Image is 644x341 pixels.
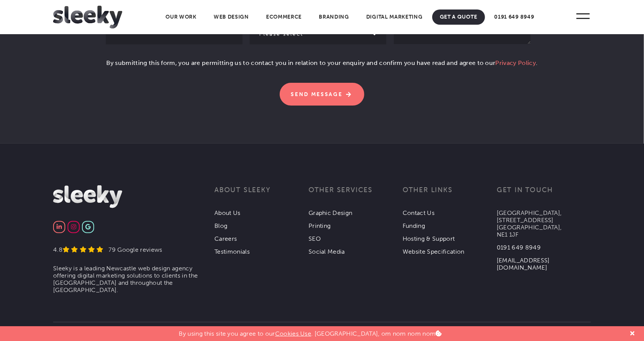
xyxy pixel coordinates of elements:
a: Blog [214,222,227,229]
a: Printing [309,222,331,229]
a: Graphic Design [309,209,352,216]
img: Sleeky Web Design Newcastle [53,6,122,28]
a: [EMAIL_ADDRESS][DOMAIN_NAME] [497,257,550,271]
a: Contact Us [403,209,435,216]
h3: Other services [309,185,403,204]
a: Hosting & Support [403,235,455,242]
a: About Us [214,209,241,216]
a: Careers [214,235,237,242]
a: Testimonials [214,248,250,255]
label: Your budget [250,16,386,37]
p: [GEOGRAPHIC_DATA], [STREET_ADDRESS] [GEOGRAPHIC_DATA], NE1 1JF [497,209,591,238]
p: By submitting this form, you are permitting us to contact you in relation to your enquiry and con... [106,58,539,74]
a: Web Design [206,9,257,25]
a: Digital Marketing [359,9,430,25]
input: Send Message [280,83,365,106]
a: 0191 649 8949 [487,9,542,25]
li: Sleeky is a leading Newcastle web design agency offering digital marketing solutions to clients i... [53,265,214,294]
a: Social Media [309,248,345,255]
a: Website Specification [403,248,464,255]
img: Sleeky Web Design Newcastle [53,185,122,208]
h3: Other links [403,185,497,204]
h3: Get in touch [497,185,591,204]
p: By using this site you agree to our . [GEOGRAPHIC_DATA], om nom nom nom [179,326,442,337]
a: 4.8 79 Google reviews [53,246,162,253]
a: SEO [309,235,321,242]
a: Branding [311,9,357,25]
div: 79 Google reviews [103,246,162,253]
label: Your telephone [106,16,242,37]
img: Instagram [71,224,76,230]
a: Cookies Use [275,330,312,337]
h3: About Sleeky [214,185,309,204]
a: Get A Quote [432,9,485,25]
img: Linkedin [57,224,61,230]
img: Google [85,224,91,230]
a: Funding [403,222,425,229]
a: Ecommerce [258,9,309,25]
a: Our Work [158,9,204,25]
a: 0191 649 8949 [497,244,541,251]
a: Privacy Policy [496,59,536,66]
